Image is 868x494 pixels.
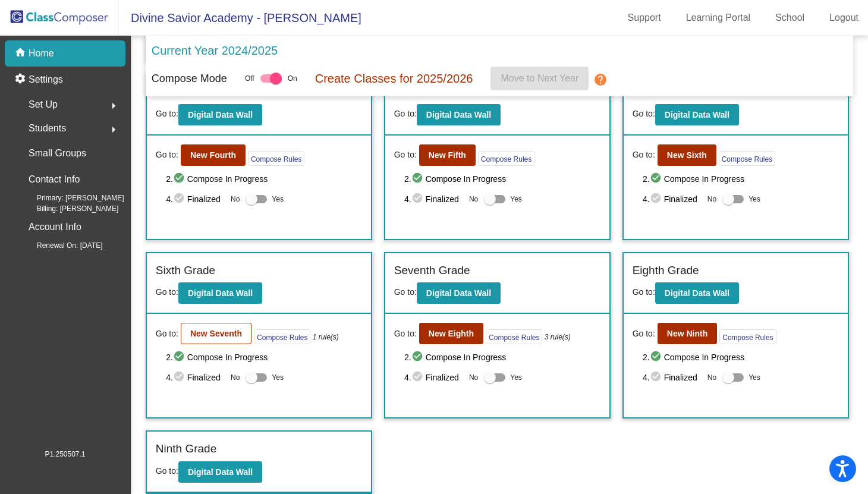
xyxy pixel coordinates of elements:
[272,370,284,385] span: Yes
[677,8,760,27] a: Learning Portal
[658,323,717,344] button: New Ninth
[633,262,699,279] label: Eighth Grade
[166,192,225,206] span: 4. Finalized
[394,149,417,161] span: Go to:
[173,370,187,385] mat-icon: check_circle
[254,329,310,344] button: Compose Rules
[166,370,225,385] span: 4. Finalized
[417,104,501,125] button: Digital Data Wall
[313,332,339,342] i: 1 rule(s)
[486,329,542,344] button: Compose Rules
[156,287,178,297] span: Go to:
[749,192,760,206] span: Yes
[667,150,707,160] b: New Sixth
[404,192,463,206] span: 4. Finalized
[426,110,491,119] b: Digital Data Wall
[181,144,246,166] button: New Fourth
[272,192,284,206] span: Yes
[426,288,491,298] b: Digital Data Wall
[29,96,58,113] span: Set Up
[178,461,262,483] button: Digital Data Wall
[178,104,262,125] button: Digital Data Wall
[633,149,655,161] span: Go to:
[633,328,655,340] span: Go to:
[633,109,655,118] span: Go to:
[643,172,839,186] span: 2. Compose In Progress
[188,110,253,119] b: Digital Data Wall
[404,172,600,186] span: 2. Compose In Progress
[231,194,240,204] span: No
[394,287,417,297] span: Go to:
[394,262,470,279] label: Seventh Grade
[658,144,716,166] button: New Sixth
[411,192,426,206] mat-icon: check_circle
[643,192,702,206] span: 4. Finalized
[181,323,251,344] button: New Seventh
[29,171,80,188] p: Contact Info
[106,122,121,137] mat-icon: arrow_right
[411,172,426,186] mat-icon: check_circle
[315,70,473,87] p: Create Classes for 2025/2026
[106,99,121,113] mat-icon: arrow_right
[429,329,474,338] b: New Eighth
[667,329,707,338] b: New Ninth
[394,109,417,118] span: Go to:
[188,467,253,477] b: Digital Data Wall
[156,149,178,161] span: Go to:
[404,370,463,385] span: 4. Finalized
[190,150,236,160] b: New Fourth
[173,350,187,364] mat-icon: check_circle
[288,73,297,84] span: On
[18,193,124,203] span: Primary: [PERSON_NAME]
[152,71,227,87] p: Compose Mode
[707,194,716,204] span: No
[18,240,102,251] span: Renewal On: [DATE]
[29,46,54,61] p: Home
[719,329,776,344] button: Compose Rules
[545,332,571,342] i: 3 rule(s)
[248,151,304,166] button: Compose Rules
[156,440,216,458] label: Ninth Grade
[650,350,664,364] mat-icon: check_circle
[766,8,814,27] a: School
[178,282,262,304] button: Digital Data Wall
[29,145,86,162] p: Small Groups
[665,110,729,119] b: Digital Data Wall
[394,328,417,340] span: Go to:
[643,370,702,385] span: 4. Finalized
[156,466,178,476] span: Go to:
[14,73,29,87] mat-icon: settings
[231,372,240,383] span: No
[29,73,63,87] p: Settings
[152,42,278,59] p: Current Year 2024/2025
[618,8,671,27] a: Support
[156,328,178,340] span: Go to:
[665,288,729,298] b: Digital Data Wall
[190,329,242,338] b: New Seventh
[719,151,775,166] button: Compose Rules
[419,144,476,166] button: New Fifth
[469,372,478,383] span: No
[633,287,655,297] span: Go to:
[593,73,608,87] mat-icon: help
[173,172,187,186] mat-icon: check_circle
[245,73,254,84] span: Off
[404,350,600,364] span: 2. Compose In Progress
[14,46,29,61] mat-icon: home
[501,73,579,83] span: Move to Next Year
[417,282,501,304] button: Digital Data Wall
[119,8,361,27] span: Divine Savior Academy - [PERSON_NAME]
[650,370,664,385] mat-icon: check_circle
[510,370,522,385] span: Yes
[156,109,178,118] span: Go to:
[173,192,187,206] mat-icon: check_circle
[29,219,81,235] p: Account Info
[156,262,215,279] label: Sixth Grade
[29,120,66,137] span: Students
[655,104,739,125] button: Digital Data Wall
[643,350,839,364] span: 2. Compose In Progress
[650,172,664,186] mat-icon: check_circle
[510,192,522,206] span: Yes
[707,372,716,383] span: No
[650,192,664,206] mat-icon: check_circle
